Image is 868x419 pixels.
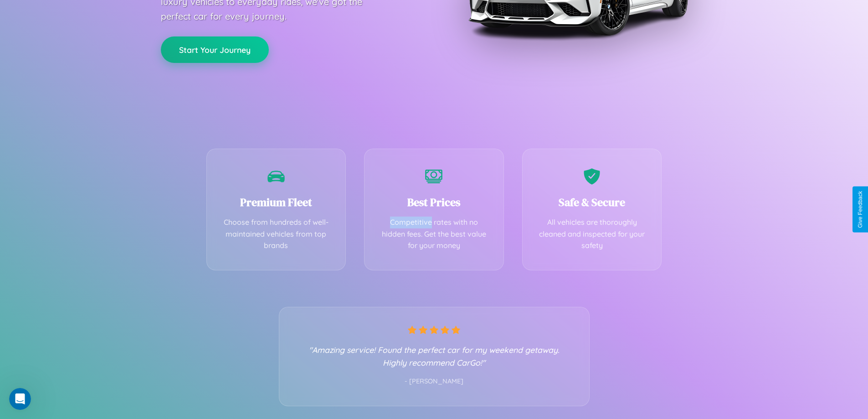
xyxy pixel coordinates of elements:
p: - [PERSON_NAME] [298,376,571,388]
p: Competitive rates with no hidden fees. Get the best value for your money [378,217,490,252]
h3: Safe & Secure [536,195,648,210]
div: Give Feedback [857,191,863,228]
h3: Best Prices [378,195,490,210]
h3: Premium Fleet [221,195,332,210]
p: Choose from hundreds of well-maintained vehicles from top brands [221,217,332,252]
button: Start Your Journey [161,36,269,63]
iframe: Intercom live chat [9,388,31,410]
p: All vehicles are thoroughly cleaned and inspected for your safety [536,217,648,252]
p: "Amazing service! Found the perfect car for my weekend getaway. Highly recommend CarGo!" [298,343,571,369]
